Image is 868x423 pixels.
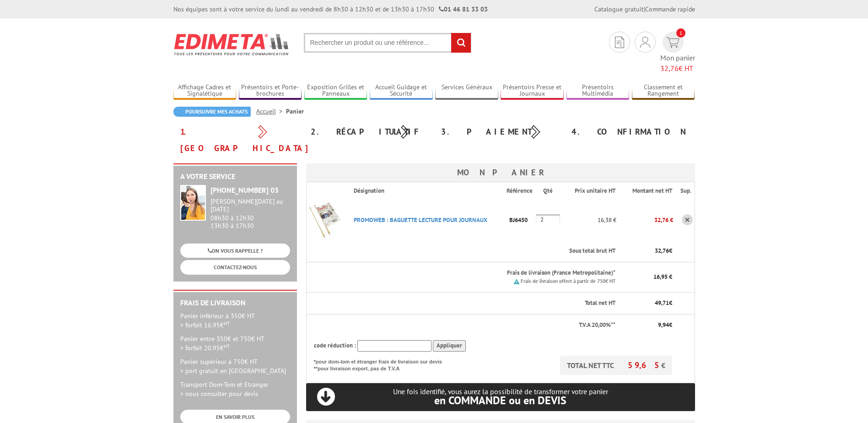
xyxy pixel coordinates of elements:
[224,343,230,349] sup: HT
[521,278,615,284] small: Frais de livraison offert à partir de 750€ HT
[304,124,434,140] div: 2. Récapitulatif
[660,63,695,74] span: € HT
[180,390,258,398] span: > nous consulter pour devis
[658,321,669,329] span: 9,94
[435,83,498,98] a: Services Généraux
[239,83,302,98] a: Présentoirs et Porte-brochures
[624,187,672,195] p: Montant net HT
[314,321,616,330] p: T.V.A 20,00%**
[660,64,679,73] span: 32,76
[180,299,290,307] h2: Frais de Livraison
[624,321,672,330] p: €
[560,356,672,375] p: TOTAL NET TTC €
[624,299,672,308] p: €
[640,37,650,48] img: devis rapide
[660,32,695,74] a: devis rapide 1 Mon panier 32,76€ HT
[563,212,617,228] p: 16,38 €
[180,380,290,398] p: Transport Dom-Tom et Etranger
[173,5,488,14] div: Nos équipes sont à votre service du lundi au vendredi de 8h30 à 12h30 et de 13h30 à 17h30
[180,344,230,352] span: > forfait 20.95€
[434,393,566,407] span: en COMMANDE ou en DEVIS
[210,198,290,229] div: 08h30 à 12h30 13h30 à 17h30
[570,187,616,195] p: Prix unitaire HT
[306,387,695,406] p: Une fois identifié, vous aurez la possibilité de transformer votre panier
[307,201,343,238] img: PROMOWEB : BAGUETTE LECTURE POUR JOURNAUX
[632,83,695,98] a: Classement et Rangement
[210,185,279,195] strong: [PHONE_NUMBER] 03
[536,182,562,199] th: Qté
[180,173,290,181] h2: A votre service
[173,83,237,98] a: Affichage Cadres et Signalétique
[173,107,251,117] a: Poursuivre mes achats
[173,27,290,61] img: Edimeta
[370,83,433,98] a: Accueil Guidage et Sécurité
[173,124,304,157] div: 1. [GEOGRAPHIC_DATA]
[673,182,695,199] th: Sup.
[314,299,616,308] p: Total net HT
[224,320,230,326] sup: HT
[565,124,695,140] div: 4. Confirmation
[501,83,564,98] a: Présentoirs Presse et Journaux
[507,187,535,195] p: Référence
[180,260,290,274] a: CONTACTEZ-NOUS
[615,37,624,48] img: devis rapide
[655,247,669,255] span: 32,76
[566,83,630,98] a: Présentoirs Multimédia
[645,5,695,13] a: Commande rapide
[180,334,290,352] p: Panier entre 350€ et 750€ HT
[180,357,290,375] p: Panier supérieur à 750€ HT
[624,247,672,255] p: €
[514,279,519,284] img: picto.png
[594,5,695,14] div: |
[433,340,466,352] input: Appliquer
[256,107,286,115] a: Accueil
[180,244,290,258] a: ON VOUS RAPPELLE ?
[306,163,695,182] h3: Mon panier
[666,37,679,48] img: devis rapide
[180,367,286,375] span: > port gratuit en [GEOGRAPHIC_DATA]
[354,216,487,224] a: PROMOWEB : BAGUETTE LECTURE POUR JOURNAUX
[180,185,206,221] img: widget-service.jpg
[180,321,230,329] span: > forfait 16.95€
[451,33,471,53] input: rechercher
[354,269,615,277] p: Frais de livraison (France Metropolitaine)*
[346,240,616,262] th: Sous total brut HT
[346,182,506,199] th: Désignation
[660,53,695,74] span: Mon panier
[676,28,685,38] span: 1
[655,299,669,307] span: 49,71
[304,83,367,98] a: Exposition Grilles et Panneaux
[653,273,672,281] span: 16,95 €
[594,5,644,13] a: Catalogue gratuit
[286,107,304,116] li: Panier
[314,356,451,373] p: *pour dom-tom et étranger frais de livraison sur devis **pour livraison export, pas de T.V.A
[314,342,356,349] span: code réduction :
[439,5,488,13] strong: 01 46 81 33 03
[507,212,536,228] p: BJ6450
[180,311,290,330] p: Panier inférieur à 350€ HT
[210,198,290,213] div: [PERSON_NAME][DATE] au [DATE]
[628,360,661,370] span: 59,65
[616,212,673,228] p: 32,76 €
[434,124,565,140] div: 3. Paiement
[304,33,471,53] input: Rechercher un produit ou une référence...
